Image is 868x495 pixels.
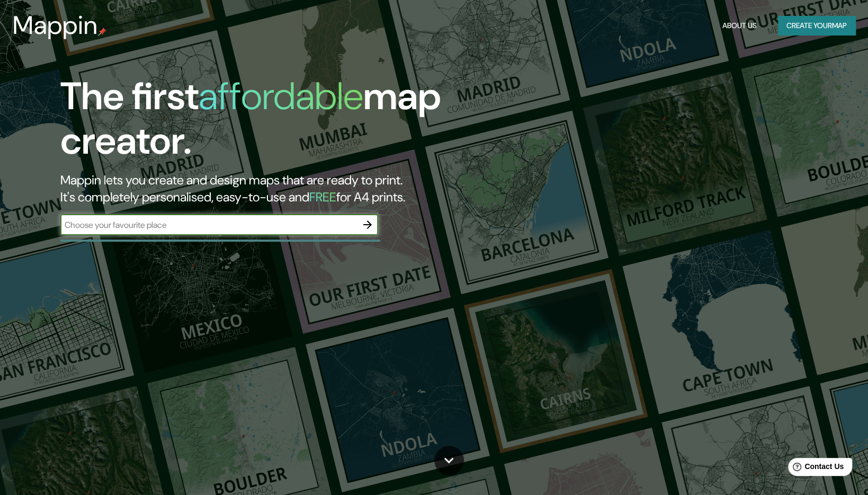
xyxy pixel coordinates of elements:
[60,172,495,206] h2: Mappin lets you create and design maps that are ready to print. It's completely personalised, eas...
[60,74,495,172] h1: The first map creator.
[199,72,363,121] h1: affordable
[309,189,336,205] h5: FREE
[778,16,855,36] button: Create yourmap
[98,28,106,36] img: mappin-pin
[774,454,856,483] iframe: Help widget launcher
[60,219,357,231] input: Choose your favourite place
[13,11,98,40] h3: Mappin
[718,16,761,36] button: About Us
